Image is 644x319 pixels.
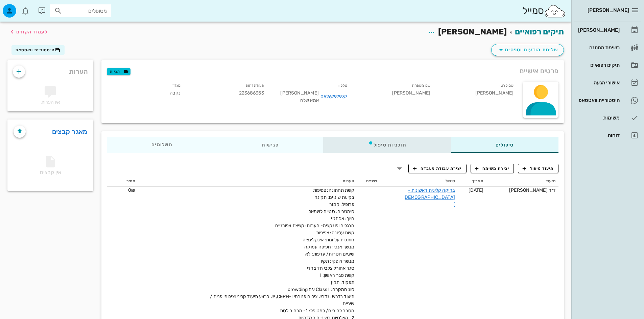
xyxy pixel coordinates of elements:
[574,57,641,73] a: תיקים רפואיים
[239,90,264,96] span: 223686353
[7,60,93,80] div: הערות
[357,176,380,187] th: שיניים
[210,294,354,307] span: תיעוד נדרש: נדרש צילום פנורמי ו-CEPH, יש לבצע תיעוד קליני וצילומי פנים / שיניים
[574,127,641,143] a: דוחות
[413,165,462,171] span: יצירת עבודת מעבדה
[405,187,455,207] a: בדיקה קלינית ראשונית - [DEMOGRAPHIC_DATA]
[338,83,347,88] small: טלפון
[307,265,354,271] span: סגר אחורי: צלבי חד צדדי
[451,137,558,153] div: טיפולים
[577,80,620,85] div: אישורי הגעה
[128,187,135,193] span: 0₪
[486,176,558,187] th: תיעוד
[500,83,514,88] small: שם פרטי
[577,27,620,33] div: [PERSON_NAME]
[314,194,355,200] span: בקיעת שיניים: תקינה
[316,230,355,236] span: קשת עליונה: צפיפות
[11,45,65,55] button: היסטוריית וואטסאפ
[16,48,55,52] span: היסטוריית וואטסאפ
[574,39,641,56] a: רשימת המתנה
[412,83,430,88] small: שם משפחה
[246,83,264,88] small: תעודת זהות
[303,237,355,243] span: חותכות עליונות: אינקלינציה
[288,287,355,292] span: סוג המקרה: Class I עם crowding
[331,280,354,285] span: תפקוד: תקין
[172,83,181,88] small: מגדר
[40,158,61,176] span: אין קבצים
[41,99,60,105] span: אין הערות
[107,68,130,75] button: תגיות
[489,187,556,194] div: ד״ר [PERSON_NAME]
[313,187,355,193] span: קשת תחתונה: צפיפות
[469,187,484,193] span: [DATE]
[408,164,466,173] button: יצירת עבודת מעבדה
[320,93,347,101] a: 0526797937
[475,165,509,171] span: יצירת משימה
[304,244,354,250] span: מנשך אנכי: חפיפה עמוקה
[497,46,558,54] span: שליחת הודעות וטפסים
[436,80,519,108] div: [PERSON_NAME]
[574,110,641,126] a: משימות
[515,27,564,36] a: תיקים רפואיים
[574,92,641,108] a: היסטוריית וואטסאפ
[544,4,566,18] img: SmileCloud logo
[491,44,564,56] button: שליחת הודעות וטפסים
[588,7,629,13] span: [PERSON_NAME]
[16,29,48,35] span: לעמוד הקודם
[380,176,458,187] th: טיפול
[103,80,186,108] div: נקבה
[331,216,354,221] span: חיוך: אסתטי
[320,272,355,278] span: קשת סגר ראשון: I
[577,98,620,103] div: היסטוריית וואטסאפ
[217,137,324,153] div: פגישות
[305,251,354,257] span: שיניים חסרות/ עדפות: לא
[523,165,554,171] span: תיעוד טיפול
[471,164,514,173] button: יצירת משימה
[518,164,558,173] button: תיעוד טיפול
[458,176,486,187] th: תאריך
[577,115,620,121] div: משימות
[52,126,88,137] a: מאגר קבצים
[574,22,641,38] a: [PERSON_NAME]
[138,176,357,187] th: הערות
[353,80,436,108] div: [PERSON_NAME]
[520,65,558,76] span: פרטים אישיים
[275,89,347,104] div: [PERSON_NAME] אמא שלה
[329,202,354,207] span: פרופיל: קמור
[8,26,48,38] button: לעמוד הקודם
[324,137,451,153] div: תוכניות טיפול
[577,133,620,138] div: דוחות
[107,176,138,187] th: מחיר
[577,45,620,50] div: רשימת המתנה
[20,5,24,9] span: תג
[321,258,355,264] span: מנשך אופקי: תקין
[438,27,507,36] span: [PERSON_NAME]
[574,75,641,91] a: אישורי הגעה
[275,223,355,229] span: הרגלים ופונקציה- הערות: קציצת צפורניים
[151,142,172,147] span: תשלומים
[309,209,355,214] span: סימטריה: סטייה לשמאל
[522,4,566,18] div: סמייל
[110,69,127,75] span: תגיות
[577,62,620,68] div: תיקים רפואיים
